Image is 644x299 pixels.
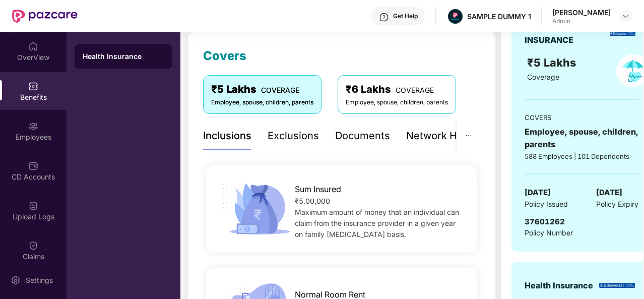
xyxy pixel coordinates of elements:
[11,275,21,285] img: svg+xml;base64,PHN2ZyBpZD0iU2V0dGluZy0yMHgyMCIgeG1sbnM9Imh0dHA6Ly93d3cudzMub3JnLzIwMDAvc3ZnIiB3aW...
[467,12,531,21] div: SAMPLE DUMMY 1
[28,81,38,91] img: svg+xml;base64,PHN2ZyBpZD0iQmVuZWZpdHMiIHhtbG5zPSJodHRwOi8vd3d3LnczLm9yZy8yMDAwL3N2ZyIgd2lkdGg9Ij...
[525,151,638,161] div: 588 Employees | 101 Dependents
[552,17,611,25] div: Admin
[525,199,568,210] span: Policy Issued
[203,128,251,144] div: Inclusions
[457,122,480,150] button: ellipsis
[379,12,389,22] img: svg+xml;base64,PHN2ZyBpZD0iSGVscC0zMngzMiIgeG1sbnM9Imh0dHA6Ly93d3cudzMub3JnLzIwMDAvc3ZnIiB3aWR0aD...
[28,241,38,251] img: svg+xml;base64,PHN2ZyBpZD0iQ2xhaW0iIHhtbG5zPSJodHRwOi8vd3d3LnczLm9yZy8yMDAwL3N2ZyIgd2lkdGg9IjIwIi...
[622,12,630,20] img: svg+xml;base64,PHN2ZyBpZD0iRHJvcGRvd24tMzJ4MzIiIHhtbG5zPSJodHRwOi8vd3d3LnczLm9yZy8yMDAwL3N2ZyIgd2...
[211,82,313,97] div: ₹5 Lakhs
[552,8,611,17] div: [PERSON_NAME]
[610,32,635,36] img: insurerLogo
[346,98,448,107] div: Employee, spouse, children, parents
[335,128,390,144] div: Documents
[525,217,565,226] span: 37601262
[23,275,56,285] div: Settings
[406,128,494,144] div: Network Hospitals
[346,82,448,97] div: ₹6 Lakhs
[527,56,579,69] span: ₹5 Lakhs
[268,128,319,144] div: Exclusions
[525,112,638,123] div: COVERS
[525,228,573,237] span: Policy Number
[28,41,38,51] img: svg+xml;base64,PHN2ZyBpZD0iSG9tZSIgeG1sbnM9Imh0dHA6Ly93d3cudzMub3JnLzIwMDAvc3ZnIiB3aWR0aD0iMjAiIG...
[295,183,341,196] span: Sum Insured
[83,51,164,62] div: Health Insurance
[448,9,463,24] img: Pazcare_Alternative_logo-01-01.png
[295,208,459,238] span: Maximum amount of money that an individual can claim from the insurance provider in a given year ...
[393,12,418,20] div: Get Help
[28,121,38,131] img: svg+xml;base64,PHN2ZyBpZD0iRW1wbG95ZWVzIiB4bWxucz0iaHR0cDovL3d3dy53My5vcmcvMjAwMC9zdmciIHdpZHRoPS...
[525,187,551,199] span: [DATE]
[12,10,78,23] img: New Pazcare Logo
[261,86,299,94] span: COVERAGE
[527,73,559,81] span: Coverage
[596,187,622,199] span: [DATE]
[295,196,465,207] div: ₹5,00,000
[28,161,38,171] img: svg+xml;base64,PHN2ZyBpZD0iQ0RfQWNjb3VudHMiIGRhdGEtbmFtZT0iQ0QgQWNjb3VudHMiIHhtbG5zPSJodHRwOi8vd3...
[525,21,606,46] div: GROUP HEALTH INSURANCE
[203,48,246,63] span: Covers
[28,201,38,211] img: svg+xml;base64,PHN2ZyBpZD0iVXBsb2FkX0xvZ3MiIGRhdGEtbmFtZT0iVXBsb2FkIExvZ3MiIHhtbG5zPSJodHRwOi8vd3...
[396,86,434,94] span: COVERAGE
[596,199,638,210] span: Policy Expiry
[525,279,593,292] div: Health Insurance
[599,283,635,288] img: insurerLogo
[525,126,638,151] div: Employee, spouse, children, parents
[465,132,472,139] span: ellipsis
[211,98,313,107] div: Employee, spouse, children, parents
[219,181,300,237] img: icon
